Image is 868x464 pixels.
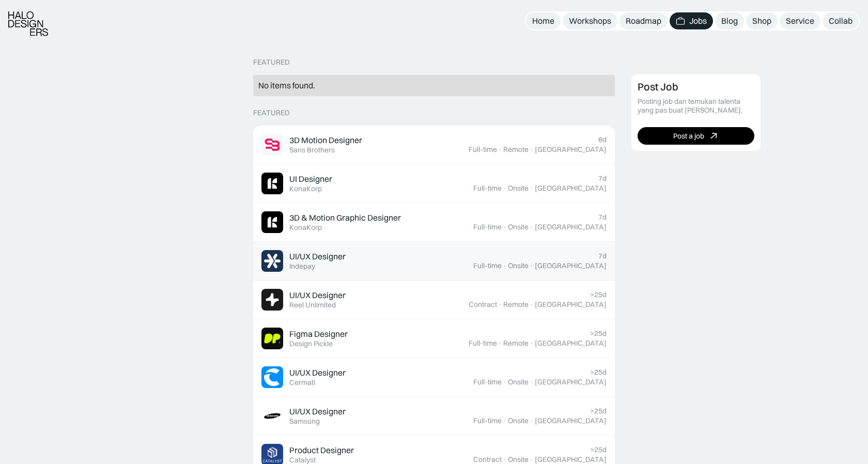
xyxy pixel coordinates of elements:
div: Shop [752,16,771,26]
div: Post Job [638,81,678,93]
div: UI/UX Designer [289,251,346,262]
div: 3D Motion Designer [289,135,362,146]
a: Job Image3D & Motion Graphic DesignerKonaKorp7dFull-time·Onsite·[GEOGRAPHIC_DATA] [253,203,615,242]
div: Samsung [289,417,320,426]
div: Figma Designer [289,329,348,339]
div: · [530,145,534,154]
div: >25d [590,329,607,338]
div: 7d [598,213,607,222]
div: · [498,300,502,309]
div: · [530,261,534,270]
div: No items found. [258,80,610,91]
div: [GEOGRAPHIC_DATA] [535,339,607,348]
div: · [503,416,507,425]
div: Roadmap [626,16,661,26]
div: · [530,184,534,193]
div: Workshops [569,16,611,26]
a: Collab [823,12,859,29]
div: Reel Unlimited [289,301,336,310]
div: · [530,339,534,348]
div: · [503,455,507,464]
div: Post a job [673,132,704,141]
img: Job Image [261,366,283,388]
img: Job Image [261,405,283,427]
div: [GEOGRAPHIC_DATA] [535,184,607,193]
a: Workshops [563,12,617,29]
div: Jobs [689,16,707,26]
div: Contract [473,455,502,464]
div: · [498,339,502,348]
div: Onsite [508,261,529,270]
div: Remote [503,339,529,348]
div: Full-time [473,223,502,231]
div: Full-time [469,339,497,348]
div: >25d [590,368,607,377]
div: Full-time [473,416,502,425]
div: [GEOGRAPHIC_DATA] [535,223,607,231]
div: UI Designer [289,174,332,184]
div: [GEOGRAPHIC_DATA] [535,261,607,270]
div: · [530,416,534,425]
div: Full-time [469,145,497,154]
div: Service [786,16,814,26]
img: Job Image [261,289,283,311]
a: Job ImageFigma DesignerDesign Pickle>25dFull-time·Remote·[GEOGRAPHIC_DATA] [253,319,615,358]
a: Job ImageUI/UX DesignerReel Unlimited>25dContract·Remote·[GEOGRAPHIC_DATA] [253,281,615,319]
div: Onsite [508,223,529,231]
div: · [503,184,507,193]
div: Sans Brothers [289,146,335,154]
a: Jobs [670,12,713,29]
div: 7d [598,174,607,183]
div: Full-time [473,184,502,193]
div: Featured [253,109,290,117]
div: Onsite [508,184,529,193]
div: Featured [253,58,290,67]
img: Job Image [261,328,283,349]
div: · [530,300,534,309]
div: Home [532,16,554,26]
div: Onsite [508,378,529,386]
div: UI/UX Designer [289,367,346,378]
a: Roadmap [619,12,668,29]
div: Remote [503,145,529,154]
a: Service [780,12,820,29]
div: · [503,223,507,231]
a: Job ImageUI/UX DesignerSamsung>25dFull-time·Onsite·[GEOGRAPHIC_DATA] [253,397,615,436]
img: Job Image [261,211,283,233]
a: Home [526,12,561,29]
a: Job Image3D Motion DesignerSans Brothers6dFull-time·Remote·[GEOGRAPHIC_DATA] [253,126,615,164]
div: [GEOGRAPHIC_DATA] [535,145,607,154]
div: >25d [590,407,607,415]
div: 6d [598,135,607,144]
div: · [503,378,507,386]
div: · [530,455,534,464]
div: Indepay [289,262,315,271]
div: >25d [590,445,607,454]
div: Onsite [508,416,529,425]
div: UI/UX Designer [289,406,346,417]
img: Job Image [261,250,283,272]
div: · [498,145,502,154]
div: Collab [829,16,853,26]
div: Posting job dan temukan talenta yang pas buat [PERSON_NAME]. [638,97,754,115]
div: Cermati [289,378,315,387]
div: · [530,223,534,231]
div: Remote [503,300,529,309]
div: [GEOGRAPHIC_DATA] [535,300,607,309]
div: · [530,378,534,386]
div: KonaKorp [289,184,322,193]
div: 7d [598,252,607,260]
div: [GEOGRAPHIC_DATA] [535,416,607,425]
div: [GEOGRAPHIC_DATA] [535,455,607,464]
div: Full-time [473,378,502,386]
div: · [503,261,507,270]
img: Job Image [261,134,283,156]
div: Blog [721,16,738,26]
a: Blog [715,12,744,29]
a: Job ImageUI DesignerKonaKorp7dFull-time·Onsite·[GEOGRAPHIC_DATA] [253,164,615,203]
a: Shop [746,12,778,29]
a: Job ImageUI/UX DesignerIndepay7dFull-time·Onsite·[GEOGRAPHIC_DATA] [253,242,615,281]
div: Design Pickle [289,339,333,348]
a: Post a job [638,127,754,145]
div: 3D & Motion Graphic Designer [289,212,401,223]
